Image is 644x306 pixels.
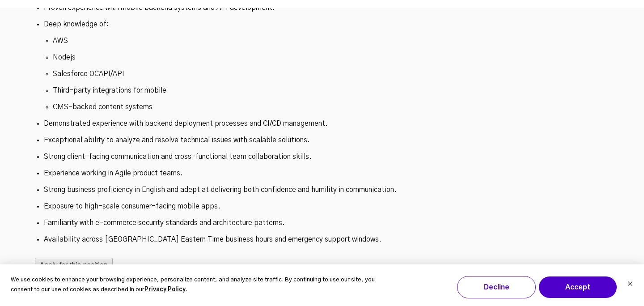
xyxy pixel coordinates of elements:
[538,276,617,298] button: Accept
[44,218,601,228] p: Familiarity with e-commerce security standards and architecture patterns.
[44,202,601,211] p: Exposure to high-scale consumer-facing mobile apps.
[11,275,376,296] p: We use cookies to enhance your browsing experience, personalize content, and analyze site traffic...
[44,235,601,244] p: Availability across [GEOGRAPHIC_DATA] Eastern Time business hours and emergency support windows.
[627,280,633,289] button: Dismiss cookie banner
[44,169,601,178] p: Experience working in Agile product teams.
[44,152,601,161] p: Strong client-facing communication and cross-functional team collaboration skills.
[44,185,601,195] p: Strong business proficiency in English and adept at delivering both confidence and humility in co...
[144,285,186,295] a: Privacy Policy
[457,276,536,298] button: Decline
[44,119,601,128] p: Demonstrated experience with backend deployment processes and CI/CD management.
[44,20,601,29] p: Deep knowledge of:
[53,69,592,79] p: Salesforce OCAPI/API
[53,102,592,112] p: CMS-backed content systems
[53,86,592,95] p: Third-party integrations for mobile
[44,136,601,145] p: Exceptional ability to analyze and resolve technical issues with scalable solutions.
[53,36,592,46] p: AWS
[53,53,592,62] p: Nodejs
[35,258,113,273] button: Apply for this position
